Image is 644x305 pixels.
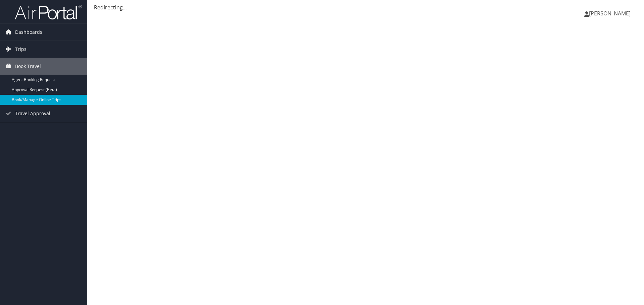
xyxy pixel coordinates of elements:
[94,3,637,11] div: Redirecting...
[584,3,637,23] a: [PERSON_NAME]
[15,4,82,20] img: airportal-logo.png
[15,41,26,58] span: Trips
[589,10,631,17] span: [PERSON_NAME]
[15,24,42,41] span: Dashboards
[15,58,41,75] span: Book Travel
[15,105,50,122] span: Travel Approval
